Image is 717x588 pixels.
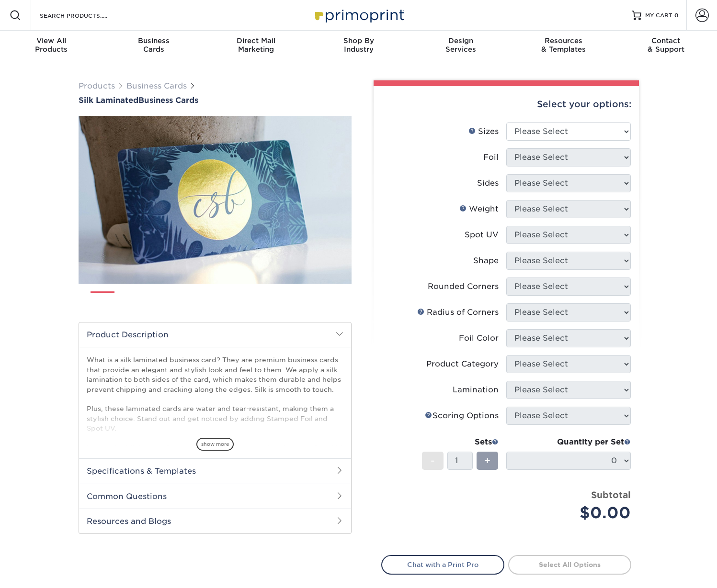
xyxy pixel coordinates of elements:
img: Business Cards 01 [91,288,114,312]
img: Business Cards 03 [155,288,179,311]
p: What is a silk laminated business card? They are premium business cards that provide an elegant a... [87,355,343,511]
a: Business Cards [126,81,187,90]
div: Services [410,36,512,54]
img: Business Cards 04 [187,288,211,311]
span: + [484,454,490,468]
a: Contact& Support [615,31,717,61]
img: Business Cards 07 [283,288,307,311]
div: Product Category [426,358,499,370]
span: Silk Laminated [79,96,138,105]
div: Weight [459,203,499,215]
a: Shop ByIndustry [307,31,410,61]
img: Silk Laminated 01 [79,64,352,336]
h2: Specifications & Templates [79,458,351,483]
a: BusinessCards [102,31,205,61]
span: Shop By [307,36,410,45]
div: Select your options: [381,86,631,122]
a: DesignServices [410,31,512,61]
h2: Resources and Blogs [79,509,351,533]
span: Design [410,36,512,45]
h2: Product Description [79,322,351,347]
img: Business Cards 06 [251,288,275,311]
div: Marketing [205,36,307,54]
img: Business Cards 02 [123,288,147,311]
strong: Subtotal [591,489,631,500]
div: Spot UV [465,229,499,241]
div: & Templates [512,36,615,54]
div: Foil Color [459,333,499,344]
img: Business Cards 08 [315,288,339,311]
div: Lamination [453,384,499,396]
div: Industry [307,36,410,54]
span: Resources [512,36,615,45]
div: Sets [422,436,499,448]
a: Products [79,81,115,90]
span: Direct Mail [205,36,307,45]
h1: Business Cards [79,96,352,105]
a: Silk LaminatedBusiness Cards [79,96,352,105]
span: - [431,454,435,468]
div: Sizes [468,126,499,137]
div: Cards [102,36,205,54]
a: Direct MailMarketing [205,31,307,61]
input: SEARCH PRODUCTS..... [39,10,132,21]
img: Business Cards 05 [219,288,243,311]
span: Business [102,36,205,45]
div: $0.00 [513,501,631,524]
div: Foil [483,152,499,163]
div: Scoring Options [425,410,499,422]
div: Radius of Corners [417,307,499,318]
div: Sides [477,178,499,189]
span: MY CART [645,11,672,20]
span: show more [196,438,234,451]
img: Primoprint [311,5,407,25]
div: Shape [473,255,499,266]
h2: Common Questions [79,484,351,509]
span: 0 [674,12,679,19]
span: Contact [615,36,717,45]
a: Resources& Templates [512,31,615,61]
div: Rounded Corners [428,281,499,292]
a: Chat with a Print Pro [381,555,504,574]
div: & Support [615,36,717,54]
a: Select All Options [508,555,631,574]
div: Quantity per Set [506,436,631,448]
